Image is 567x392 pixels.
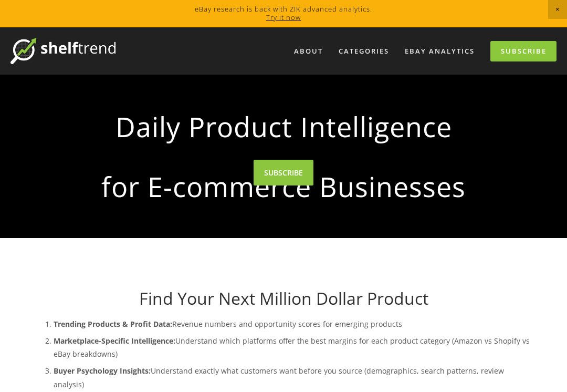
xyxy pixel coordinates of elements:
a: Try it now [266,13,301,22]
div: Categories [332,43,396,60]
p: Understand which platforms offer the best margins for each product category (Amazon vs Shopify vs... [54,334,534,360]
a: About [287,43,330,60]
a: eBay Analytics [398,43,481,60]
strong: for E-commerce Businesses [49,162,518,211]
strong: Buyer Psychology Insights: [54,366,151,376]
strong: Daily Product Intelligence [49,102,518,151]
a: SUBSCRIBE [254,160,313,185]
h1: Find Your Next Million Dollar Product [33,288,534,308]
a: Subscribe [490,41,556,61]
p: Revenue numbers and opportunity scores for emerging products [54,317,534,331]
p: Understand exactly what customers want before you source (demographics, search patterns, review a... [54,364,534,390]
strong: Trending Products & Profit Data: [54,319,172,329]
img: ShelfTrend [10,38,115,64]
strong: Marketplace-Specific Intelligence: [54,336,175,346]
